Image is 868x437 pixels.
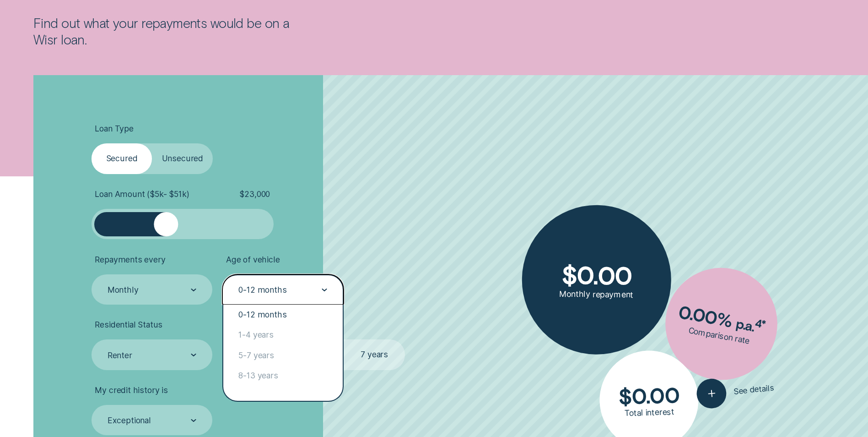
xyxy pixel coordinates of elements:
[223,345,342,366] div: 5-7 years
[95,189,189,199] span: Loan Amount ( $5k - $51k )
[33,15,297,48] p: Find out what your repayments would be on a Wisr loan.
[152,143,213,174] label: Unsecured
[223,325,342,345] div: 1-4 years
[108,350,132,360] div: Renter
[239,189,270,199] span: $ 23,000
[695,373,776,410] button: See details
[226,255,280,265] span: Age of vehicle
[223,305,342,325] div: 0-12 months
[95,255,165,265] span: Repayments every
[223,366,342,386] div: 8-13 years
[108,415,151,426] div: Exceptional
[95,124,133,134] span: Loan Type
[108,285,139,295] div: Monthly
[95,385,167,395] span: My credit history is
[733,383,775,397] span: See details
[95,320,162,330] span: Residential Status
[344,339,405,370] label: 7 years
[238,285,286,295] div: 0-12 months
[92,143,152,174] label: Secured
